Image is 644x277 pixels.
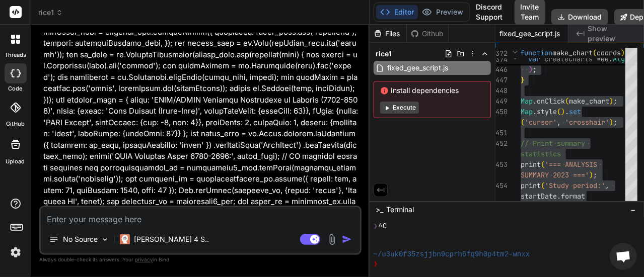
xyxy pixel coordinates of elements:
[533,107,537,116] span: .
[613,118,617,127] span: ;
[386,205,414,215] span: Terminal
[545,54,593,63] span: createCharts
[521,192,557,201] span: startDate
[6,120,25,128] label: GitHub
[407,29,448,39] div: Github
[529,65,533,74] span: )
[545,160,597,169] span: '=== ANALYSIS
[593,170,597,179] span: ;
[521,97,533,106] span: Map
[565,118,609,127] span: 'crosshair'
[521,48,553,57] span: function
[565,97,569,106] span: (
[521,160,541,169] span: print
[521,107,533,116] span: Map
[553,48,593,57] span: make_chart
[495,64,508,75] div: 446
[495,107,508,117] div: 450
[370,29,406,39] div: Files
[6,157,25,166] label: Upload
[418,5,467,19] button: Preview
[101,235,109,244] img: Pick Models
[545,181,605,190] span: 'Study period:'
[610,243,637,270] div: Mở cuộc trò chuyện
[561,192,585,201] span: format
[499,29,560,39] span: fixed_gee_script.js
[495,85,508,96] div: 448
[495,128,508,138] div: 451
[537,107,557,116] span: style
[537,97,565,106] span: onClick
[621,48,625,57] span: )
[541,160,545,169] span: (
[495,159,508,170] div: 453
[589,170,593,179] span: )
[521,139,585,148] span: // Print summary
[38,8,63,18] span: rice1
[521,170,589,179] span: SUMMARY 2023 ==='
[551,9,608,25] button: Download
[7,244,24,261] img: settings
[565,107,569,116] span: .
[521,149,561,158] span: statistics
[374,250,530,259] span: ~/u3uk0f35zsjjbn9cprh6fq9h0p4tm2-wnxx
[593,48,597,57] span: (
[495,138,508,149] div: 452
[120,234,130,244] img: Claude 4 Sonnet
[376,205,383,215] span: >_
[376,5,418,19] button: Editor
[134,234,209,244] p: [PERSON_NAME] 4 S..
[525,118,557,127] span: 'cursor'
[569,97,609,106] span: make_chart
[597,48,621,57] span: coords
[561,107,565,116] span: )
[9,84,23,93] label: code
[63,234,98,244] p: No Source
[630,205,636,215] span: −
[326,234,338,245] img: attachment
[613,97,617,106] span: ;
[495,96,508,107] div: 449
[495,48,508,59] span: 372
[609,97,613,106] span: )
[380,85,484,96] span: Install dependencies
[378,222,387,231] span: ^C
[39,255,362,264] p: Always double-check its answers. Your in Bind
[374,222,379,231] span: ❯
[529,54,541,63] span: var
[495,75,508,85] div: 447
[609,118,613,127] span: )
[5,51,26,59] label: threads
[601,54,609,63] span: ee
[521,181,541,190] span: print
[342,234,352,244] img: icon
[135,256,153,262] span: privacy
[541,181,545,190] span: (
[557,192,561,201] span: .
[533,97,537,106] span: .
[597,54,601,63] span: =
[609,54,613,63] span: .
[380,102,419,114] button: Execute
[557,118,561,127] span: ,
[495,180,508,191] div: 454
[557,107,561,116] span: (
[628,202,638,218] button: −
[569,107,581,116] span: set
[521,118,525,127] span: (
[376,49,392,59] span: rice1
[588,24,636,44] span: Show preview
[521,75,525,84] span: }
[605,181,609,190] span: ,
[386,62,449,74] span: fixed_gee_script.js
[374,259,379,269] span: ❯
[495,54,508,65] span: 374
[533,65,537,74] span: ;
